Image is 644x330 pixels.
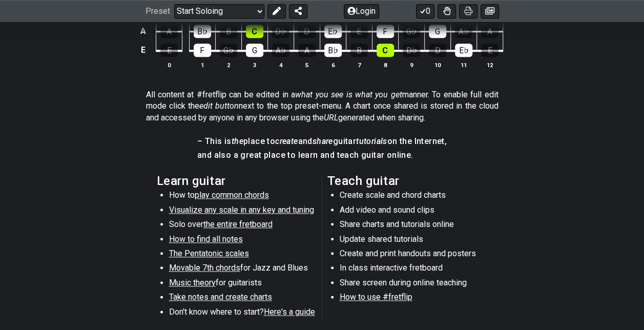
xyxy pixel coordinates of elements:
[416,4,434,18] button: 0
[275,136,298,146] em: create
[169,205,314,215] span: Visualize any scale in any key and tuning
[203,219,273,229] span: the entire fretboard
[169,278,216,287] span: Music theory
[327,175,488,187] h2: Teach guitar
[429,44,446,57] div: D
[346,59,372,70] th: 7
[481,25,498,38] div: A
[298,25,316,38] div: D
[169,234,243,244] span: How to find all notes
[160,25,178,38] div: A
[169,306,315,321] li: Don't know where to start?
[267,4,286,18] button: Edit Preset
[403,25,420,38] div: G♭
[169,262,315,277] li: for Jazz and Blues
[481,44,498,57] div: E
[455,25,472,38] div: A♭
[272,25,289,38] div: D♭
[169,263,240,273] span: Movable 7th chords
[146,7,170,16] span: Preset
[295,90,402,99] em: what you see is what you get
[459,4,477,18] button: Print
[350,25,368,38] div: E
[298,44,316,57] div: A
[246,44,263,57] div: G
[194,44,211,57] div: F
[340,234,486,248] li: Update shared tutorials
[137,40,149,60] td: E
[340,190,486,204] li: Create scale and chord charts
[220,25,237,38] div: B
[476,59,503,70] th: 12
[344,4,379,18] button: Login
[156,59,182,70] th: 0
[403,44,420,57] div: D♭
[289,4,307,18] button: Share Preset
[169,190,315,204] li: How to
[324,25,342,38] div: E♭
[356,136,387,146] em: tutorials
[169,219,315,233] li: Solo over
[194,25,211,38] div: B♭
[340,292,412,302] span: How to use #fretflip
[246,25,263,38] div: C
[197,150,447,161] h4: and also a great place to learn and teach guitar online.
[455,44,472,57] div: E♭
[398,59,424,70] th: 9
[157,175,317,187] h2: Learn guitar
[169,249,249,258] span: The Pentatonic scales
[264,307,315,317] span: Here's a guide
[169,277,315,292] li: for guitarists
[195,190,269,200] span: play common chords
[324,44,342,57] div: B♭
[267,59,294,70] th: 4
[429,25,446,38] div: G
[340,204,486,219] li: Add video and sound clips
[377,44,394,57] div: C
[241,59,267,70] th: 3
[340,262,486,277] li: In class interactive fretboard
[424,59,450,70] th: 10
[197,136,447,147] h4: – This is place to and guitar on the Internet,
[294,59,320,70] th: 5
[340,219,486,233] li: Share charts and tutorials online
[377,25,394,38] div: F
[320,59,346,70] th: 6
[450,59,476,70] th: 11
[350,44,368,57] div: B
[324,113,338,122] em: URL
[137,22,149,41] td: A
[189,59,215,70] th: 1
[232,136,243,146] em: the
[340,277,486,292] li: Share screen during online teaching
[220,44,237,57] div: G♭
[199,101,239,111] em: edit button
[272,44,289,57] div: A♭
[481,4,499,18] button: Create image
[174,4,264,18] select: Preset
[169,292,272,302] span: Take notes and create charts
[215,59,241,70] th: 2
[146,89,498,123] p: All content at #fretflip can be edited in a manner. To enable full edit mode click the next to th...
[160,44,178,57] div: E
[313,136,333,146] em: share
[438,4,456,18] button: Toggle Dexterity for all fretkits
[372,59,398,70] th: 8
[340,248,486,262] li: Create and print handouts and posters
